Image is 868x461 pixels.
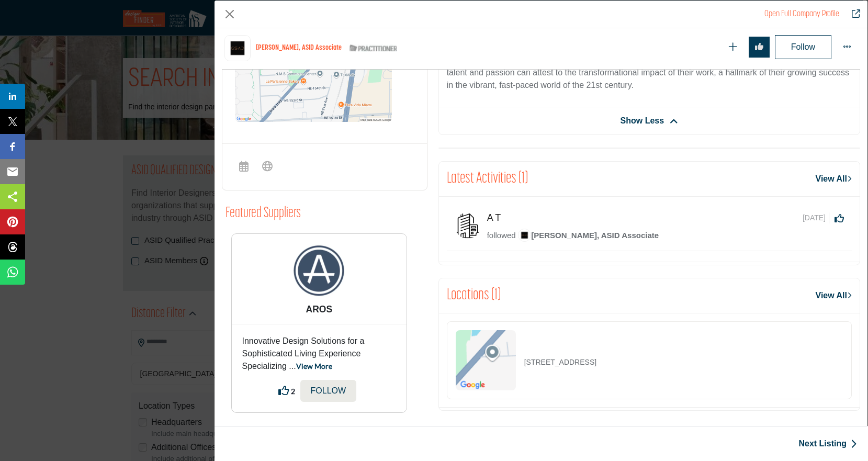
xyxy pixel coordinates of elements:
[835,213,844,223] i: Click to Like this activity
[798,437,857,450] a: Next Listing
[518,231,659,240] span: [PERSON_NAME], ASID Associate
[226,205,301,223] h2: Featured Suppliers
[455,212,481,239] img: avtar-image
[296,362,332,370] a: View More
[350,42,397,55] img: ASID Qualified Practitioners
[524,357,596,368] p: [STREET_ADDRESS]
[456,330,516,390] img: Location Map
[487,231,516,240] span: followed
[837,37,858,58] button: More Options
[816,173,852,185] a: View All
[224,35,251,61] img: dani-guardini logo
[775,35,831,59] button: Follow
[803,212,829,223] span: [DATE]
[447,286,501,305] h2: Locations (1)
[311,385,346,397] p: Follow
[487,212,512,224] h5: A T
[291,386,295,397] span: 2
[256,44,342,53] h1: [PERSON_NAME], ASID Associate
[816,289,852,302] a: View All
[518,230,659,243] a: image[PERSON_NAME], ASID Associate
[242,335,397,373] p: Innovative Design Solutions for a Sophisticated Living Experience Specializing ...
[518,229,531,242] img: image
[621,115,664,127] span: Show Less
[222,6,238,22] button: Close
[447,170,528,188] h2: Latest Activities (1)
[764,10,839,18] a: Redirect to dani-guardini
[306,304,333,314] a: AROS
[844,8,860,20] a: Redirect to dani-guardini
[293,244,345,297] img: AROS
[300,380,357,402] button: Follow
